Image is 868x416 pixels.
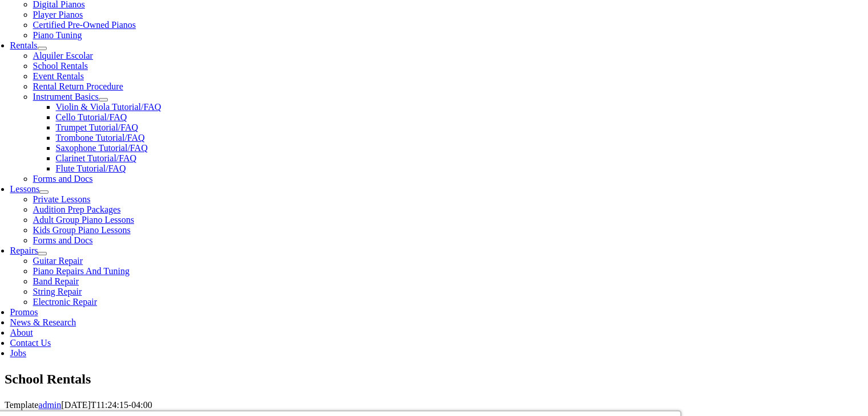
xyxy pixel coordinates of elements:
a: Rental Return Procedure [33,81,123,91]
a: Clarinet Tutorial/FAQ [56,153,137,163]
a: Forms and Docs [33,235,93,245]
a: Saxophone Tutorial/FAQ [56,143,148,153]
a: Flute Tutorial/FAQ [56,164,126,173]
select: Zoom [325,3,406,15]
span: [DATE]T11:24:15-04:00 [61,400,152,410]
a: Trumpet Tutorial/FAQ [56,123,138,132]
input: Page [95,2,126,15]
a: Contact Us [10,338,51,348]
span: of 2 [126,3,143,15]
a: Violin & Viola Tutorial/FAQ [56,102,162,112]
a: Trombone Tutorial/FAQ [56,133,145,142]
a: Kids Group Piano Lessons [33,225,131,235]
a: Promos [10,307,38,317]
a: Instrument Basics [33,92,99,101]
a: Adult Group Piano Lessons [33,215,134,225]
a: News & Research [10,317,76,327]
a: Event Rentals [33,71,84,81]
button: Open submenu of Rentals [38,47,47,50]
a: Audition Prep Packages [33,205,121,214]
a: Alquiler Escolar [33,51,93,60]
a: Private Lessons [33,194,91,204]
a: Rentals [10,40,38,50]
a: About [10,328,33,337]
a: Player Pianos [33,10,83,19]
a: admin [38,400,61,410]
a: Repairs [10,246,38,255]
a: Band Repair [33,276,79,286]
a: Jobs [10,348,26,358]
a: Piano Repairs And Tuning [33,266,130,276]
a: Guitar Repair [33,256,83,266]
a: Forms and Docs [33,174,93,183]
button: Open submenu of Repairs [38,252,47,255]
a: Lessons [10,184,40,194]
a: Certified Pre-Owned Pianos [33,20,136,30]
a: Electronic Repair [33,297,97,307]
a: School Rentals [33,61,88,71]
a: Cello Tutorial/FAQ [56,112,127,122]
button: Open submenu of Instrument Basics [99,98,108,101]
button: Open submenu of Lessons [39,190,49,194]
a: Piano Tuning [33,30,82,40]
span: Template [5,400,38,410]
a: String Repair [33,287,82,296]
